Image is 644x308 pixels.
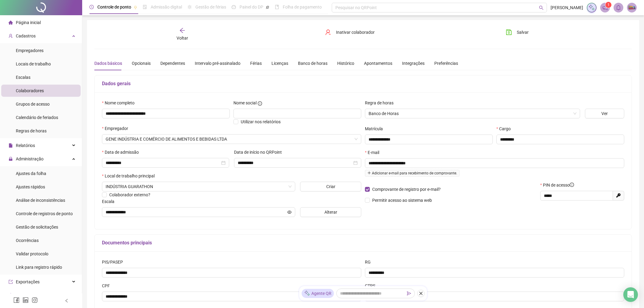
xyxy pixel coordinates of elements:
[106,135,358,144] span: GENE INDÚSTRIA E COMÉRCIO DE ALIMENTOS E BEBIDAS LTDA
[372,187,441,192] span: Comprovante de registro por e-mail?
[106,182,292,191] span: -13.9620648,-39.1060818
[367,171,371,175] span: plus
[16,184,45,189] span: Ajustes rápidos
[16,211,73,216] span: Controle de registros de ponto
[97,5,131,9] span: Controle de ponto
[16,265,62,270] span: Link para registro rápido
[102,173,159,179] label: Local de trabalho principal
[336,29,375,36] span: Inativar colaborador
[365,100,397,106] label: Regra de horas
[9,34,13,38] span: user-add
[16,102,50,107] span: Grupos de acesso
[602,5,608,10] span: notification
[365,125,387,132] label: Matrícula
[506,29,512,35] span: save
[496,125,515,132] label: Cargo
[16,48,44,53] span: Empregadores
[102,239,624,247] h5: Documentos principais
[234,149,286,156] label: Data de início no QRPoint
[9,157,13,161] span: lock
[16,143,35,148] span: Relatórios
[616,5,621,10] span: bell
[16,198,65,203] span: Análise de inconsistências
[369,109,576,118] span: Banco de Horas
[16,88,44,93] span: Colaboradores
[32,297,38,303] span: instagram
[623,287,638,302] div: Open Intercom Messenger
[337,60,354,67] div: Histórico
[324,209,337,215] span: Alterar
[365,259,375,265] label: RG
[160,60,185,67] div: Dependentes
[434,60,458,67] div: Preferências
[177,36,188,40] span: Voltar
[16,279,40,284] span: Exportações
[16,20,41,25] span: Página inicial
[302,289,334,298] div: Agente QR
[300,182,361,191] button: Criar
[543,182,574,188] span: PIN de acesso
[407,291,411,296] span: send
[187,5,192,9] span: sun
[195,5,226,9] span: Gestão de férias
[627,3,636,12] img: 75773
[16,33,36,38] span: Cadastros
[250,60,262,67] div: Férias
[151,5,182,9] span: Admissão digital
[143,5,147,9] span: file-done
[94,60,122,67] div: Dados básicos
[287,210,292,214] span: eye
[16,171,46,176] span: Ajustes da folha
[16,225,58,229] span: Gestão de solicitações
[501,27,533,37] button: Salvar
[9,20,13,25] span: home
[233,100,257,106] span: Nome social
[102,282,114,289] label: CPF
[102,149,143,156] label: Data de admissão
[258,101,262,106] span: info-circle
[283,5,322,9] span: Folha de pagamento
[419,291,423,296] span: close
[585,109,624,118] button: Ver
[13,297,19,303] span: facebook
[195,60,240,67] div: Intervalo pré-assinalado
[241,119,281,124] span: Utilizar nos relatórios
[539,5,544,10] span: search
[271,60,288,67] div: Licenças
[365,170,460,177] span: Adicionar e-mail para recebimento de comprovante.
[601,110,608,117] span: Ver
[134,5,137,9] span: pushpin
[9,280,13,284] span: export
[109,192,150,197] span: Colaborador externo?
[102,80,624,87] h5: Dados gerais
[570,183,574,187] span: info-circle
[372,198,432,203] span: Permitir acesso ao sistema web
[102,198,118,205] label: Escala
[89,5,94,9] span: clock-circle
[16,128,47,133] span: Regras de horas
[9,293,13,297] span: sync
[605,2,611,8] sup: 1
[588,4,595,11] img: sparkle-icon.fc2bf0ac1784a2077858766a79e2daf3.svg
[320,27,379,37] button: Inativar colaborador
[16,293,38,298] span: Integrações
[23,297,29,303] span: linkedin
[16,251,48,256] span: Validar protocolo
[298,60,327,67] div: Banco de horas
[326,183,335,190] span: Criar
[300,207,361,217] button: Alterar
[16,156,44,161] span: Administração
[365,149,383,156] label: E-mail
[607,3,610,7] span: 1
[65,299,69,303] span: left
[16,61,51,66] span: Locais de trabalho
[102,100,138,106] label: Nome completo
[365,282,379,289] label: CTPS
[102,125,132,132] label: Empregador
[240,5,263,9] span: Painel do DP
[402,60,425,67] div: Integrações
[266,5,269,9] span: pushpin
[517,29,529,36] span: Salvar
[551,4,583,11] span: [PERSON_NAME]
[9,143,13,148] span: file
